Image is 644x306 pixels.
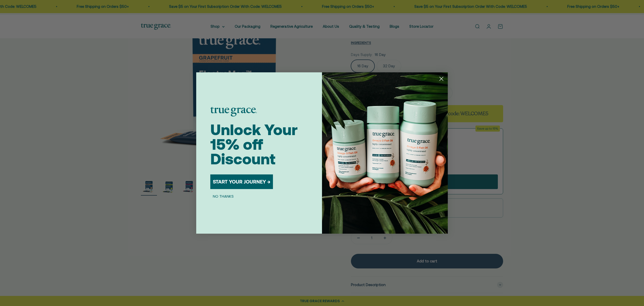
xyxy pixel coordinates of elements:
img: 098727d5-50f8-4f9b-9554-844bb8da1403.jpeg [322,72,448,234]
button: Close dialog [437,74,446,83]
button: START YOUR JOURNEY → [210,174,273,189]
button: NO THANKS [210,193,236,199]
span: Unlock Your 15% off Discount [210,121,298,168]
img: logo placeholder [210,107,257,116]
